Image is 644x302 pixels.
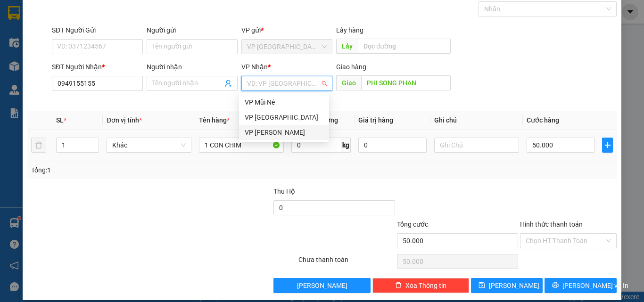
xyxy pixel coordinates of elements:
span: save [479,282,485,289]
span: Lấy [336,39,358,54]
div: VP [GEOGRAPHIC_DATA] [245,112,323,122]
li: (c) 2017 [79,45,130,57]
span: [PERSON_NAME] [297,280,347,291]
span: Khác [112,138,186,152]
button: delete [31,138,46,153]
span: Tên hàng [199,116,230,124]
input: Ghi Chú [434,138,519,153]
input: Dọc đường [358,39,451,54]
b: [DOMAIN_NAME] [79,36,130,43]
span: Xóa Thông tin [405,280,446,291]
div: VP Mũi Né [239,95,329,110]
span: kg [341,138,351,153]
div: VP gửi [241,25,332,35]
span: Giao hàng [336,63,366,71]
b: BIÊN NHẬN GỬI HÀNG HÓA [61,14,91,90]
input: 0 [358,138,426,153]
span: Giao [336,75,361,90]
span: user-add [224,80,232,87]
div: Văn phòng không hợp lệ [241,92,332,103]
span: plus [603,141,612,149]
button: plus [602,138,613,153]
span: Cước hàng [527,116,559,124]
span: VP Nhận [241,63,268,71]
div: VP Sài Gòn [239,110,329,125]
span: SL [56,116,64,124]
div: Chưa thanh toán [297,254,396,271]
span: VP Sài Gòn [247,40,327,54]
b: [PERSON_NAME] [12,61,53,105]
div: VP Phan Thiết [239,125,329,140]
input: VD: Bàn, Ghế [199,138,284,153]
div: Người gửi [147,25,238,35]
img: logo.jpg [102,12,125,34]
span: Đơn vị tính [107,116,142,124]
span: printer [552,282,559,289]
div: VP [PERSON_NAME] [245,127,323,138]
th: Ghi chú [430,111,523,130]
span: Giá trị hàng [358,116,393,124]
div: Tổng: 1 [31,165,249,175]
div: Người nhận [147,62,238,72]
span: [PERSON_NAME] [489,280,539,291]
span: Tổng cước [397,220,428,228]
span: [PERSON_NAME] và In [562,280,628,291]
button: deleteXóa Thông tin [372,278,469,293]
div: VP Mũi Né [245,97,323,107]
label: Hình thức thanh toán [520,220,583,228]
div: SĐT Người Nhận [52,62,143,72]
div: SĐT Người Gửi [52,25,143,35]
button: printer[PERSON_NAME] và In [545,278,617,293]
input: Dọc đường [361,75,451,90]
span: Thu Hộ [273,188,295,195]
button: save[PERSON_NAME] [471,278,543,293]
button: [PERSON_NAME] [273,278,370,293]
span: delete [395,282,402,289]
span: Lấy hàng [336,26,363,34]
